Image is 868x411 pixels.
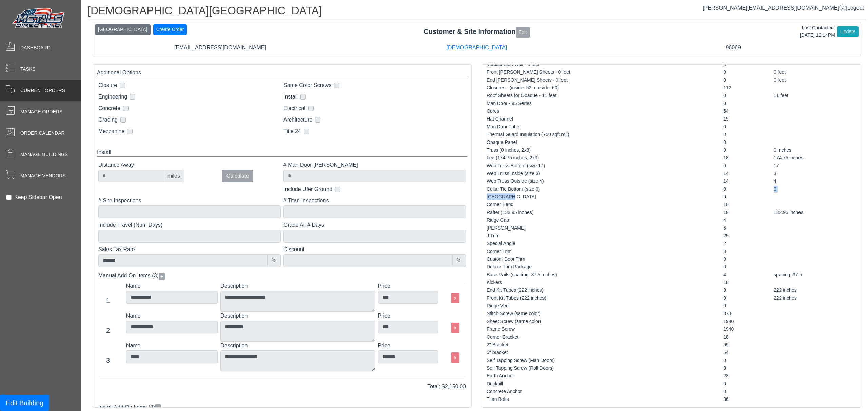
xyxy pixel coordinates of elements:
td: 0 [723,388,773,395]
div: 2. [95,325,123,336]
td: 9 [723,162,773,170]
td: Closures - (inside: 52, outside: 60) [486,84,723,92]
label: Include Ufer Ground [283,185,332,193]
td: 15 [723,115,773,123]
td: 4 [723,216,773,224]
td: Rafter (132.95 inches) [486,209,723,216]
span: Dashboard [20,44,51,51]
label: Description [220,282,375,290]
label: Same Color Screws [283,81,331,89]
label: Title 24 [283,127,301,135]
td: 25 [723,232,773,240]
td: Web Truss Outside (size 4) [486,177,723,185]
label: Price [378,342,438,350]
td: Collar Tie Bottom (size 0) [486,185,723,193]
td: 0 [723,255,773,263]
label: Electrical [283,104,305,112]
td: Sheet Screw (same color) [486,318,723,325]
label: # Site Inspections [98,197,281,205]
label: Distance Away [98,161,184,169]
div: Customer & Site Information [93,26,861,37]
td: 222 inches [773,286,856,294]
label: Sales Tax Rate [98,245,281,254]
td: 14 [723,177,773,185]
td: Cores [486,107,723,115]
div: | [703,4,864,12]
img: Metals Direct Inc Logo [10,6,68,31]
td: 18 [723,154,773,162]
td: 18 [723,279,773,286]
td: 6 [723,224,773,232]
td: 0 [773,185,856,193]
label: Include Travel (Num Days) [98,221,281,229]
label: Name [126,342,218,350]
button: [GEOGRAPHIC_DATA] [95,24,151,35]
td: Deluxe Trim Package [486,263,723,271]
div: Total: $2,150.00 [93,383,471,391]
label: Name [126,282,218,290]
td: Earth Anchor [486,372,723,380]
div: miles [163,170,184,182]
span: [PERSON_NAME][EMAIL_ADDRESS][DOMAIN_NAME] [703,5,846,11]
td: 4 [723,271,773,279]
td: 0 [723,380,773,388]
td: 222 inches [773,294,856,302]
td: Corner Bend [486,201,723,209]
td: Web Truss Inside (size 3) [486,170,723,177]
label: Install [283,93,298,101]
div: Manual Add On Items (3) [98,270,466,282]
td: 0 [723,123,773,131]
span: Logout [847,5,864,11]
div: % [452,254,466,267]
div: [EMAIL_ADDRESS][DOMAIN_NAME] [92,44,349,52]
td: [PERSON_NAME] [486,224,723,232]
label: Description [220,342,375,350]
td: Custom Door Trim [486,255,723,263]
span: Manage Buildings [20,151,68,158]
div: 96069 [605,44,862,52]
td: Roof Sheets for Opaque - 11 feet [486,92,723,100]
div: Last Contacted: [DATE] 12:14PM [800,24,835,39]
td: Special Angle [486,240,723,247]
span: Tasks [20,66,36,73]
label: Discount [283,245,466,254]
td: Base Rails (spacing: 37.5 inches) [486,271,723,279]
td: 2" Bracket [486,341,723,349]
button: + [159,273,165,280]
td: Front Kit Tubes (222 inches) [486,294,723,302]
td: 0 feet [773,76,856,84]
label: Concrete [98,104,120,112]
td: 0 [723,302,773,310]
td: 174.75 inches [773,154,856,162]
td: Self Tapping Screw (Roll Doors) [486,364,723,372]
td: 0 feet [773,68,856,76]
td: Frame Screw [486,325,723,333]
td: Concrete Anchor [486,388,723,395]
div: 1. [95,296,123,306]
button: Edit [516,27,530,38]
label: Engineering [98,93,127,101]
div: Install [97,148,467,157]
td: 0 [723,61,773,68]
td: Corner Bracket [486,333,723,341]
td: 0 [723,100,773,107]
td: Stitch Screw (same color) [486,310,723,318]
label: Architecture [283,116,312,124]
span: Order Calendar [20,130,65,137]
td: 17 [773,162,856,170]
td: 9 [723,294,773,302]
label: Name [126,312,218,320]
td: 54 [723,349,773,356]
h1: [DEMOGRAPHIC_DATA][GEOGRAPHIC_DATA] [87,4,866,19]
td: Titan Bolts [486,395,723,403]
td: 11 feet [773,92,856,100]
td: 0 [723,364,773,372]
td: spacing: 37.5 [773,271,856,279]
td: 69 [723,341,773,349]
label: Price [378,312,438,320]
td: 0 [723,138,773,146]
td: Opaque Panel [486,138,723,146]
td: 87.8 [723,310,773,318]
label: Keep Sidebar Open [14,193,62,201]
td: 9 [723,286,773,294]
